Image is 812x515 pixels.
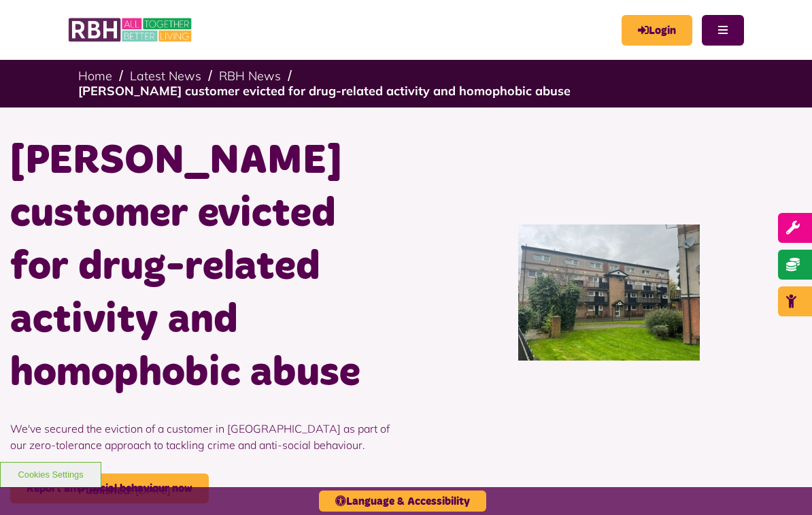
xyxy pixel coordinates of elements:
strong: Published [78,483,130,497]
img: RBH [68,14,194,46]
a: Latest News [130,68,201,84]
a: [PERSON_NAME] customer evicted for drug-related activity and homophobic abuse [78,83,571,99]
iframe: Netcall Web Assistant for live chat [751,454,812,515]
p: We've secured the eviction of a customer in [GEOGRAPHIC_DATA] as part of our zero-tolerance appro... [10,400,396,474]
a: MyRBH [622,15,692,46]
a: Report anti-social behaviour now [10,474,209,503]
button: Navigation [702,15,744,46]
img: Angel Meadow [518,225,700,361]
h1: [PERSON_NAME] customer evicted for drug-related activity and homophobic abuse [10,135,396,400]
a: RBH News [219,68,281,84]
button: Language & Accessibility [319,491,486,512]
a: Home [78,68,112,84]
